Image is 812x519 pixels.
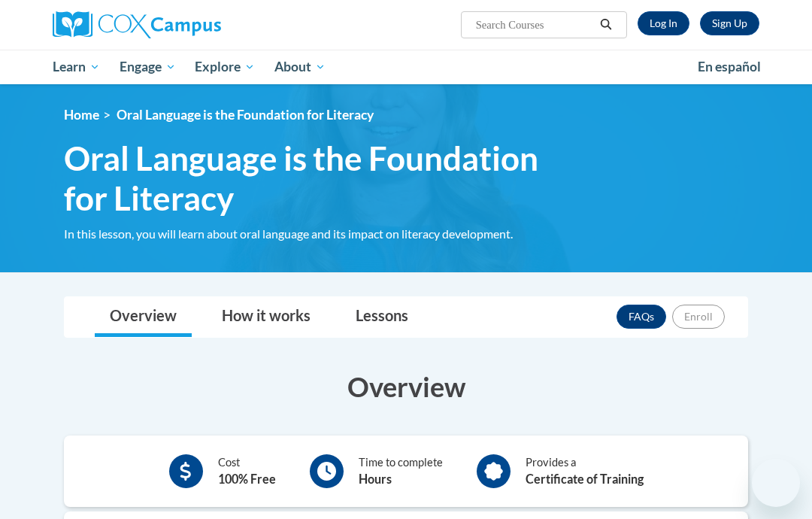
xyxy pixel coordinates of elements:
[274,58,326,76] span: About
[207,297,326,337] a: How it works
[43,50,110,84] a: Learn
[95,297,192,337] a: Overview
[218,472,276,486] b: 100% Free
[672,305,725,329] button: Enroll
[41,50,771,84] div: Main menu
[341,297,423,337] a: Lessons
[617,305,666,329] a: FAQs
[64,368,748,405] h3: Overview
[359,454,443,488] div: Time to complete
[698,59,761,74] span: En español
[53,11,221,38] img: Cox Campus
[64,138,583,218] span: Oral Language is the Foundation for Literacy
[64,107,99,123] a: Home
[110,50,186,84] a: Engage
[120,58,176,76] span: Engage
[53,58,100,76] span: Learn
[526,472,644,486] b: Certificate of Training
[700,11,759,35] a: Register
[638,11,689,35] a: Log In
[359,472,392,486] b: Hours
[526,454,644,488] div: Provides a
[474,16,595,34] input: Search Courses
[64,226,583,242] div: In this lesson, you will learn about oral language and its impact on literacy development.
[218,454,276,488] div: Cost
[117,107,374,123] span: Oral Language is the Foundation for Literacy
[688,51,771,83] a: En español
[595,16,617,34] button: Search
[185,50,265,84] a: Explore
[265,50,335,84] a: About
[752,459,800,507] iframe: Button to launch messaging window
[53,11,273,38] a: Cox Campus
[195,58,255,76] span: Explore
